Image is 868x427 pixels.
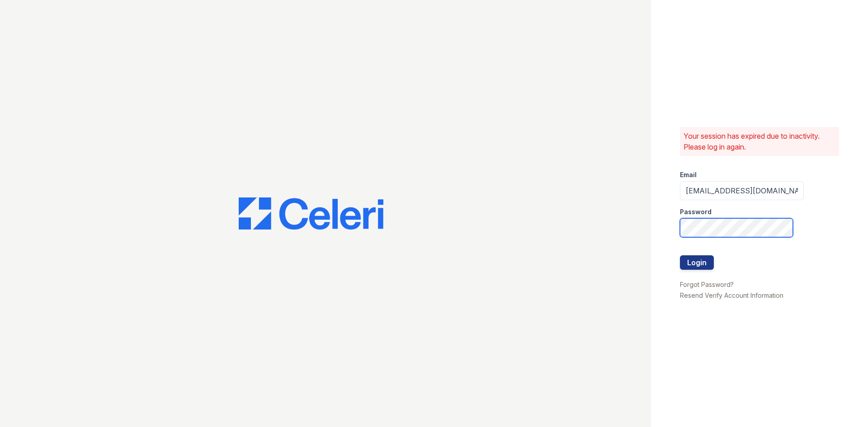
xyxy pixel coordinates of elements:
[680,291,783,299] a: Resend Verify Account Information
[680,281,734,288] a: Forgot Password?
[680,170,697,179] label: Email
[684,131,835,152] p: Your session has expired due to inactivity. Please log in again.
[239,197,383,230] img: CE_Logo_Blue-a8612792a0a2168367f1c8372b55b34899dd931a85d93a1a3d3e32e68fde9ad4.png
[680,255,714,270] button: Login
[680,207,712,216] label: Password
